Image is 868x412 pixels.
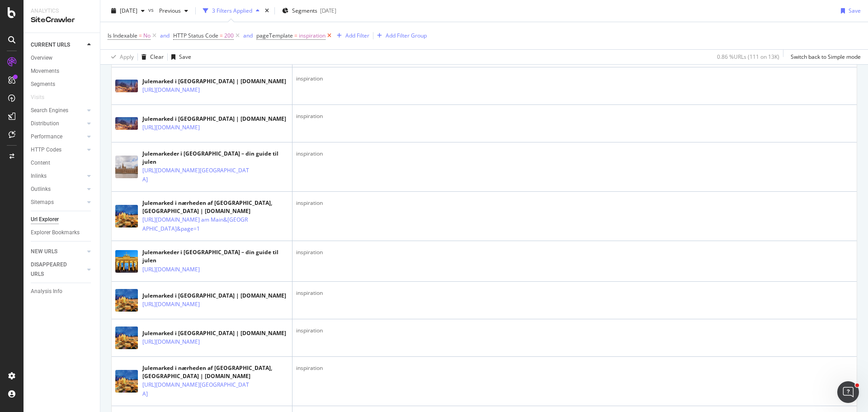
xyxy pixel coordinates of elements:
[142,329,286,337] div: Julemarked i [GEOGRAPHIC_DATA] | [DOMAIN_NAME]
[142,123,200,132] a: [URL][DOMAIN_NAME]
[31,7,93,15] div: Analytics
[199,4,263,18] button: 3 Filters Applied
[31,215,94,224] a: Url Explorer
[31,247,57,256] div: NEW URLS
[717,53,779,61] div: 0.86 % URLs ( 111 on 13K )
[386,32,427,39] div: Add Filter Group
[31,260,76,279] div: DISAPPEARED URLS
[256,32,293,39] span: pageTemplate
[31,132,62,142] div: Performance
[142,292,286,300] div: Julemarked i [GEOGRAPHIC_DATA] | [DOMAIN_NAME]
[278,4,340,18] button: Segments[DATE]
[31,119,85,128] a: Distribution
[31,66,59,76] div: Movements
[31,145,85,155] a: HTTP Codes
[333,30,369,41] button: Add Filter
[345,32,369,39] div: Add Filter
[115,327,138,349] img: main image
[31,40,70,50] div: CURRENT URLS
[791,53,861,61] div: Switch back to Simple mode
[299,29,325,42] span: inspiration
[837,381,859,403] iframe: Intercom live chat
[115,156,138,178] img: main image
[296,327,853,335] div: inspiration
[115,80,138,92] img: main image
[142,380,249,398] a: [URL][DOMAIN_NAME][GEOGRAPHIC_DATA]
[31,145,61,155] div: HTTP Codes
[108,50,134,64] button: Apply
[31,287,62,296] div: Analysis Info
[31,132,85,142] a: Performance
[156,4,192,18] button: Previous
[31,185,85,194] a: Outlinks
[179,53,191,61] div: Save
[31,185,51,194] div: Outlinks
[108,4,148,18] button: [DATE]
[31,119,59,128] div: Distribution
[160,31,170,40] button: and
[142,300,200,309] a: [URL][DOMAIN_NAME]
[31,198,85,207] a: Sitemaps
[31,247,85,256] a: NEW URLS
[31,53,52,63] div: Overview
[31,198,54,207] div: Sitemaps
[120,7,137,14] span: 2025 Oct. 13th
[142,150,288,166] div: Julemarkeder i [GEOGRAPHIC_DATA] – din guide til julen
[263,6,271,15] div: times
[115,117,138,130] img: main image
[31,228,80,237] div: Explorer Bookmarks
[31,106,68,115] div: Search Engines
[224,29,234,42] span: 200
[31,66,94,76] a: Movements
[150,53,164,61] div: Clear
[373,30,427,41] button: Add Filter Group
[31,287,94,296] a: Analysis Info
[296,75,853,83] div: inspiration
[142,265,200,274] a: [URL][DOMAIN_NAME]
[142,85,200,95] a: [URL][DOMAIN_NAME]
[108,32,137,39] span: Is Indexable
[320,7,336,14] div: [DATE]
[173,32,218,39] span: HTTP Status Code
[31,228,94,237] a: Explorer Bookmarks
[156,7,181,14] span: Previous
[31,106,85,115] a: Search Engines
[296,150,853,158] div: inspiration
[243,31,253,40] button: and
[115,289,138,312] img: main image
[292,7,317,14] span: Segments
[139,32,142,39] span: =
[120,53,134,61] div: Apply
[143,29,151,42] span: No
[31,158,94,168] a: Content
[148,6,156,14] span: vs
[296,364,853,372] div: inspiration
[115,370,138,393] img: main image
[142,337,200,346] a: [URL][DOMAIN_NAME]
[31,80,55,89] div: Segments
[142,77,286,85] div: Julemarked i [GEOGRAPHIC_DATA] | [DOMAIN_NAME]
[31,93,44,102] div: Visits
[31,53,94,63] a: Overview
[142,364,288,380] div: Julemarked i nærheden af [GEOGRAPHIC_DATA], [GEOGRAPHIC_DATA] | [DOMAIN_NAME]
[31,80,94,89] a: Segments
[142,215,249,233] a: [URL][DOMAIN_NAME] am Main&[GEOGRAPHIC_DATA]&page=1
[296,248,853,256] div: inspiration
[115,205,138,227] img: main image
[31,171,47,181] div: Inlinks
[31,40,85,50] a: CURRENT URLS
[168,50,191,64] button: Save
[31,215,59,224] div: Url Explorer
[31,171,85,181] a: Inlinks
[31,93,53,102] a: Visits
[296,289,853,297] div: inspiration
[296,199,853,207] div: inspiration
[115,250,138,273] img: main image
[142,115,286,123] div: Julemarked i [GEOGRAPHIC_DATA] | [DOMAIN_NAME]
[837,4,861,18] button: Save
[138,50,164,64] button: Clear
[31,15,93,25] div: SiteCrawler
[142,166,249,184] a: [URL][DOMAIN_NAME][GEOGRAPHIC_DATA]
